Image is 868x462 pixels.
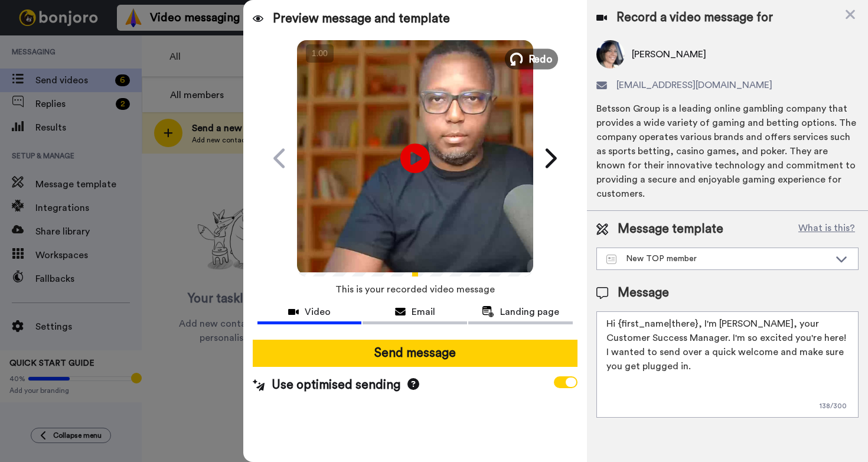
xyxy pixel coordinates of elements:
[606,253,830,265] div: New TOP member
[305,305,331,319] span: Video
[18,25,218,64] div: message notification from Grant, 1m ago. Thanks for being with us for 4 months - it's flown by! H...
[412,305,435,319] span: Email
[335,276,495,302] span: This is your recorded video message
[606,255,616,264] img: Message-temps.svg
[51,34,204,45] p: Thanks for being with us for 4 months - it's flown by! How can we make the next 4 months even bet...
[618,284,669,302] span: Message
[51,45,204,56] p: Message from Grant, sent 1m ago
[616,78,772,92] span: [EMAIL_ADDRESS][DOMAIN_NAME]
[253,340,577,367] button: Send message
[27,35,45,54] img: Profile image for Grant
[500,305,559,319] span: Landing page
[596,102,859,201] div: Betsson Group is a leading online gambling company that provides a wide variety of gaming and bet...
[618,220,723,238] span: Message template
[596,311,859,418] textarea: Hi {first_name|there}, I'm [PERSON_NAME], your Customer Success Manager. I'm so excited you're he...
[272,376,400,394] span: Use optimised sending
[795,220,859,238] button: What is this?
